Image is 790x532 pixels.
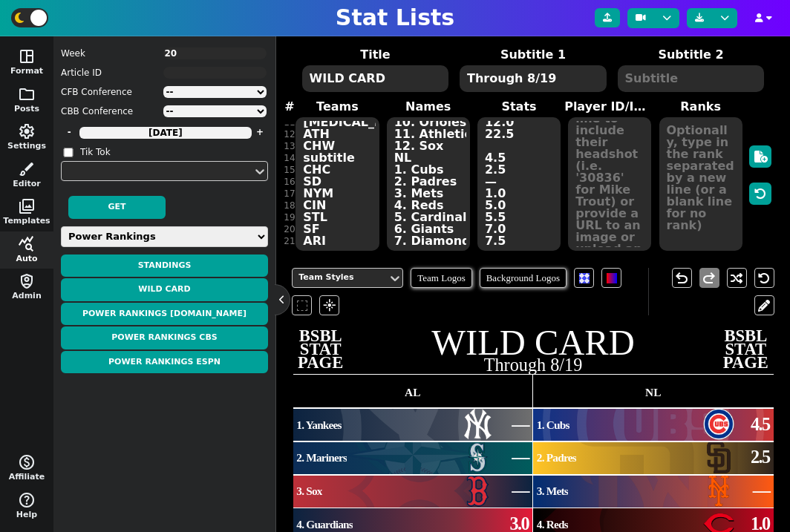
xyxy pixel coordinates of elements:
button: Get [68,196,166,219]
h1: WILD CARD [293,325,774,361]
textarea: WILD CARD [302,65,449,92]
span: BSBL STAT PAGE [296,329,345,370]
span: 4.5 [751,411,770,438]
h1: Stat Lists [336,4,454,31]
span: — [512,411,529,438]
span: — [512,444,529,470]
div: 19 [284,211,295,223]
span: AL [405,387,420,398]
button: undo [672,268,692,288]
div: 21 [284,235,295,247]
span: 3. Mets [537,485,568,498]
span: query_stats [18,235,36,253]
label: Subtitle 1 [454,46,612,64]
span: brush [18,160,36,178]
span: monetization_on [18,453,36,471]
span: shield_person [18,272,36,290]
button: STANDINGS [61,254,268,278]
button: - [61,123,78,141]
label: Teams [292,98,382,116]
label: Names [383,98,474,116]
span: photo_library [18,197,36,215]
div: 12 [284,128,295,140]
label: Week [61,47,162,60]
span: help [18,491,36,509]
span: 2.5 [751,444,770,470]
label: # [284,98,294,116]
span: 4. Reds [537,519,568,531]
h2: Through 8/19 [293,356,774,374]
textarea: Through 8/19 [460,65,607,92]
span: NL [645,387,661,398]
div: 20 [284,223,295,235]
span: 2. Mariners [296,452,347,464]
span: Team Logos [411,268,471,288]
textarea: 20 [163,47,267,59]
div: 17 [284,188,295,200]
span: settings [18,122,36,140]
button: WILD CARD [61,278,268,301]
label: Subtitle 2 [612,46,769,64]
span: — [512,477,529,504]
label: CBB Conference [61,105,162,118]
button: + [250,123,268,141]
span: BSBL STAT PAGE [721,329,770,370]
span: — [753,477,770,504]
div: 14 [284,152,295,164]
label: Player ID/Image URL [564,98,655,116]
label: CFB Conference [61,85,162,99]
div: 16 [284,176,295,188]
div: 13 [284,140,295,152]
div: 18 [284,200,295,211]
span: 1. Yankees [296,419,341,432]
div: Team Styles [298,272,382,284]
span: 1. Cubs [537,419,569,432]
span: 2. Padres [537,452,576,464]
span: 3. Sox [296,485,321,498]
span: 4. Guardians [296,519,353,531]
textarea: subtitle NYY SEA BOS CLE KC TEX TB LAA MIN [MEDICAL_DATA] ATH CHW subtitle CHC SD NYM CIN STL SF ... [296,117,379,251]
label: Title [296,46,454,64]
button: redo [699,268,719,288]
label: Tik Tok [80,145,268,159]
textarea: — — — 3.0 3.5 6.0 6.5 7.5 9.0 9.5 12.0 22.5 4.5 2.5 — 1.0 5.0 5.5 7.0 7.5 10.5 14.0 16.0 30.5 [477,117,561,251]
label: Ranks [655,98,745,116]
label: Stats [474,98,564,116]
div: 15 [284,164,295,176]
button: POWER RANKINGS ESPN [61,351,268,374]
span: Background Logos [480,268,567,288]
textarea: AL 1. Yankees 2. Mariners 3. Sox 4. Guardians 5. Royals 6. Rangers 7. Rays 8. Angels 9. Twins 10.... [387,117,470,251]
span: folder [18,85,36,103]
span: space_dashboard [18,47,36,65]
span: redo [700,269,718,287]
span: undo [673,269,691,287]
button: POWER RANKINGS [DOMAIN_NAME] [61,303,268,326]
button: POWER RANKINGS CBS [61,326,268,349]
label: Article ID [61,66,162,79]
